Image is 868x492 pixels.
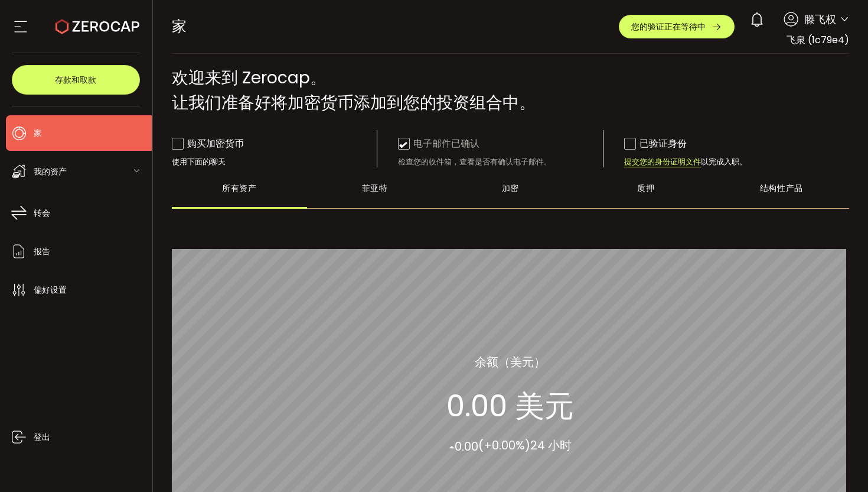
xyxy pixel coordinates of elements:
[619,15,735,38] button: 您的验证正在等待中
[34,245,50,257] font: 报告
[34,207,50,219] font: 转会
[172,16,187,37] font: 家
[34,284,67,296] font: 偏好设置
[398,157,552,167] font: 检查您的收件箱，查看是否有确认电子邮件。
[809,435,868,492] div: 聊天小组件
[530,437,572,454] font: 24 小时
[362,182,388,194] font: 菲亚特
[34,166,67,177] font: 我的资产
[222,182,256,194] font: 所有资产
[455,438,478,454] font: 0.00
[475,353,546,370] font: 余额（美元）
[787,33,849,47] font: 飞泉 (1c79e4)
[760,182,803,194] font: 结构性产品
[172,91,536,114] font: 让我们准备好将加密货币添加到您的投资组合中。
[172,157,226,167] font: 使用下面的聊天
[172,66,327,89] font: 欢迎来到 Zerocap。
[809,435,868,492] iframe: 聊天小部件
[502,182,519,194] font: 加密
[478,437,530,454] font: (+0.00%)
[804,12,836,27] font: 滕飞权
[446,384,574,426] font: 0.00 美元
[34,431,50,443] font: 登出
[637,182,654,194] font: 质押
[34,127,42,139] font: 家
[449,438,455,454] font: ▴
[55,74,96,86] font: 存款和取款
[701,157,747,167] font: 以完成入职。
[639,137,687,150] font: 已验证身份
[12,65,140,95] button: 存款和取款
[631,21,706,33] font: 您的验证正在等待中
[624,157,701,167] font: 提交您的身份证明文件
[187,137,244,150] font: 购买加密货币
[413,137,479,150] font: 电子邮件已确认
